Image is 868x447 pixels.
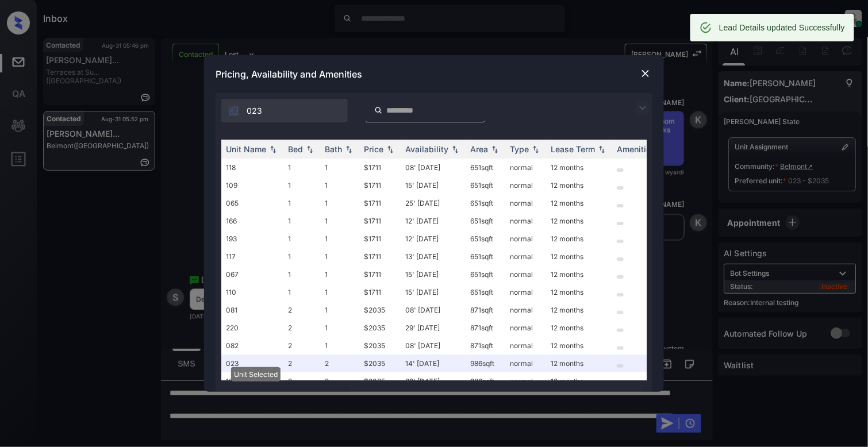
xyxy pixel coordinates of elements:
[283,265,320,283] td: 1
[470,144,488,154] div: Area
[359,354,401,372] td: $2035
[320,354,359,372] td: 2
[221,337,283,354] td: 082
[320,301,359,319] td: 1
[505,176,546,194] td: normal
[320,265,359,283] td: 1
[359,337,401,354] td: $2035
[283,230,320,248] td: 1
[530,145,541,153] img: sorting
[226,144,266,154] div: Unit Name
[505,337,546,354] td: normal
[401,301,466,319] td: 08' [DATE]
[505,230,546,248] td: normal
[401,319,466,337] td: 29' [DATE]
[505,194,546,212] td: normal
[221,319,283,337] td: 220
[546,212,612,230] td: 12 months
[466,337,505,354] td: 871 sqft
[546,354,612,372] td: 12 months
[401,372,466,390] td: 29' [DATE]
[466,354,505,372] td: 986 sqft
[221,212,283,230] td: 166
[320,159,359,176] td: 1
[283,248,320,265] td: 1
[221,230,283,248] td: 193
[283,319,320,337] td: 2
[359,159,401,176] td: $1711
[221,248,283,265] td: 117
[546,176,612,194] td: 12 months
[546,301,612,319] td: 12 months
[546,159,612,176] td: 12 months
[288,144,303,154] div: Bed
[320,337,359,354] td: 1
[283,301,320,319] td: 2
[466,301,505,319] td: 871 sqft
[359,212,401,230] td: $1711
[359,372,401,390] td: $2035
[267,145,279,153] img: sorting
[359,248,401,265] td: $1711
[359,319,401,337] td: $2035
[401,265,466,283] td: 15' [DATE]
[283,159,320,176] td: 1
[359,230,401,248] td: $1711
[640,68,651,79] img: close
[343,145,355,153] img: sorting
[320,319,359,337] td: 1
[283,283,320,301] td: 1
[320,212,359,230] td: 1
[596,145,608,153] img: sorting
[221,283,283,301] td: 110
[505,265,546,283] td: normal
[221,194,283,212] td: 065
[359,283,401,301] td: $1711
[546,372,612,390] td: 12 months
[283,337,320,354] td: 2
[364,144,383,154] div: Price
[401,159,466,176] td: 08' [DATE]
[247,105,262,117] span: 023
[466,248,505,265] td: 651 sqft
[283,176,320,194] td: 1
[320,176,359,194] td: 1
[283,372,320,390] td: 2
[221,372,283,390] td: 121
[551,144,595,154] div: Lease Term
[505,301,546,319] td: normal
[466,319,505,337] td: 871 sqft
[505,159,546,176] td: normal
[466,194,505,212] td: 651 sqft
[489,145,501,153] img: sorting
[385,145,396,153] img: sorting
[405,144,448,154] div: Availability
[204,55,664,93] div: Pricing, Availability and Amenities
[221,176,283,194] td: 109
[466,372,505,390] td: 986 sqft
[359,176,401,194] td: $1711
[320,194,359,212] td: 1
[283,194,320,212] td: 1
[401,212,466,230] td: 12' [DATE]
[617,144,655,154] div: Amenities
[505,354,546,372] td: normal
[320,283,359,301] td: 1
[283,354,320,372] td: 2
[401,283,466,301] td: 15' [DATE]
[636,101,650,115] img: icon-zuma
[325,144,342,154] div: Bath
[546,248,612,265] td: 12 months
[546,283,612,301] td: 12 months
[466,265,505,283] td: 651 sqft
[401,248,466,265] td: 13' [DATE]
[505,212,546,230] td: normal
[546,194,612,212] td: 12 months
[221,265,283,283] td: 067
[401,354,466,372] td: 14' [DATE]
[546,319,612,337] td: 12 months
[401,337,466,354] td: 08' [DATE]
[546,230,612,248] td: 12 months
[466,159,505,176] td: 651 sqft
[466,230,505,248] td: 651 sqft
